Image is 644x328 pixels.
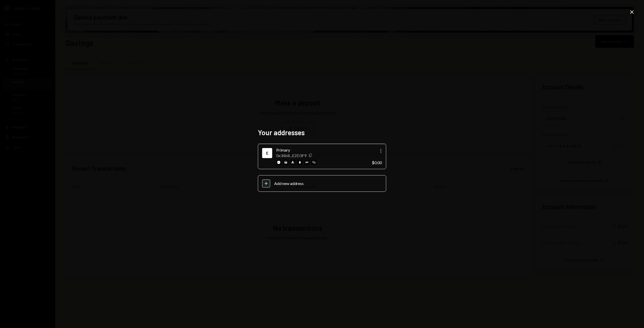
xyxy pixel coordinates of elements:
img: polygon-mainnet [311,160,316,165]
div: Primary [276,147,368,153]
div: $0.00 [372,160,382,165]
img: arbitrum-mainnet [283,160,288,165]
button: Add new address [258,175,386,192]
img: optimism-mainnet [304,160,309,165]
h2: Your addresses [258,128,386,137]
div: 0x34b8...E2D3F9 [276,153,306,158]
div: Ethereum [263,149,271,157]
img: ethereum-mainnet [297,160,302,165]
img: avalanche-mainnet [290,160,295,165]
img: base-mainnet [276,160,281,165]
div: Add new address [274,181,382,186]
